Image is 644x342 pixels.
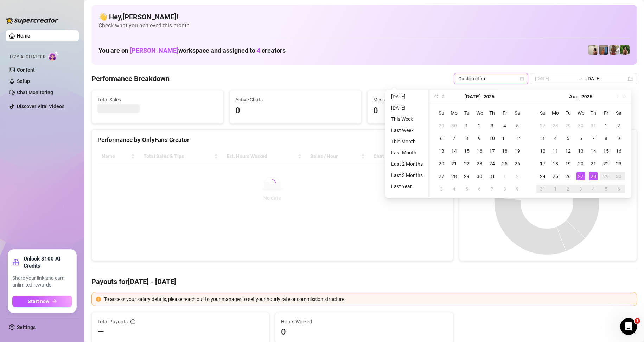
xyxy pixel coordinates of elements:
span: Total Payouts [97,318,128,325]
span: [PERSON_NAME] [130,47,178,54]
span: to [578,76,584,81]
th: Sa [612,107,625,119]
button: Previous month (PageUp) [439,90,447,104]
div: 27 [437,172,446,180]
div: 6 [576,134,585,143]
h4: Payouts for [DATE] - [DATE] [91,277,637,287]
th: We [473,107,486,119]
td: 2025-07-13 [435,145,448,157]
th: Fr [600,107,612,119]
div: 3 [538,134,547,143]
div: 6 [475,185,484,193]
td: 2025-09-04 [587,183,600,195]
span: Active Chats [235,96,356,104]
a: Home [17,33,30,39]
span: Hours Worked [281,318,447,325]
div: 28 [589,172,598,180]
div: 9 [475,134,484,143]
span: Start now [28,298,49,304]
td: 2025-08-03 [435,183,448,195]
h4: 👋 Hey, [PERSON_NAME] ! [98,12,630,22]
div: 3 [576,185,585,193]
img: Ralphy [588,45,598,55]
div: 12 [564,147,572,155]
input: End date [586,75,626,83]
div: 26 [513,159,522,168]
td: 2025-08-01 [600,119,612,132]
span: calendar [520,77,524,81]
button: Choose a month [464,90,480,104]
td: 2025-08-14 [587,145,600,157]
div: 10 [538,147,547,155]
div: 13 [437,147,446,155]
div: 27 [576,172,585,180]
li: Last 3 Months [388,171,426,179]
th: Mo [448,107,460,119]
span: Messages Sent [373,96,493,104]
td: 2025-08-21 [587,157,600,170]
a: Discover Viral Videos [17,104,64,109]
td: 2025-07-09 [473,132,486,145]
div: 15 [602,147,610,155]
th: Sa [511,107,524,119]
span: Custom date [458,73,524,84]
td: 2025-07-21 [448,157,460,170]
li: This Month [388,137,426,146]
div: 27 [538,121,547,130]
button: Start nowarrow-right [12,296,72,307]
div: 16 [475,147,484,155]
td: 2025-07-04 [498,119,511,132]
td: 2025-08-01 [498,170,511,183]
div: 21 [450,159,458,168]
div: 17 [488,147,496,155]
li: Last Week [388,126,426,134]
td: 2025-08-10 [536,145,549,157]
div: 9 [513,185,522,193]
td: 2025-08-05 [562,132,574,145]
td: 2025-08-08 [498,183,511,195]
div: 7 [488,185,496,193]
div: 6 [614,185,623,193]
li: Last Year [388,182,426,191]
td: 2025-08-31 [536,183,549,195]
div: 7 [450,134,458,143]
div: 28 [450,172,458,180]
div: 29 [602,172,610,180]
span: gift [12,259,19,266]
td: 2025-08-17 [536,157,549,170]
img: Nathaniel [609,45,619,55]
span: 0 [281,326,447,337]
td: 2025-08-03 [536,132,549,145]
td: 2025-07-28 [448,170,460,183]
td: 2025-07-31 [587,119,600,132]
td: 2025-07-25 [498,157,511,170]
td: 2025-07-31 [486,170,498,183]
div: 3 [488,121,496,130]
td: 2025-07-20 [435,157,448,170]
li: [DATE] [388,92,426,101]
td: 2025-07-16 [473,145,486,157]
div: 14 [450,147,458,155]
div: 2 [564,185,572,193]
td: 2025-07-22 [460,157,473,170]
div: 18 [500,147,509,155]
div: 20 [437,159,446,168]
div: 23 [475,159,484,168]
td: 2025-08-16 [612,145,625,157]
td: 2025-07-06 [435,132,448,145]
div: 19 [513,147,522,155]
td: 2025-07-03 [486,119,498,132]
td: 2025-07-27 [435,170,448,183]
button: Choose a year [581,90,592,104]
span: 4 [257,47,260,54]
td: 2025-07-10 [486,132,498,145]
div: 12 [513,134,522,143]
div: 10 [488,134,496,143]
button: Choose a year [484,90,495,104]
th: Su [536,107,549,119]
div: 22 [602,159,610,168]
td: 2025-07-07 [448,132,460,145]
th: Th [486,107,498,119]
td: 2025-08-07 [587,132,600,145]
th: Fr [498,107,511,119]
